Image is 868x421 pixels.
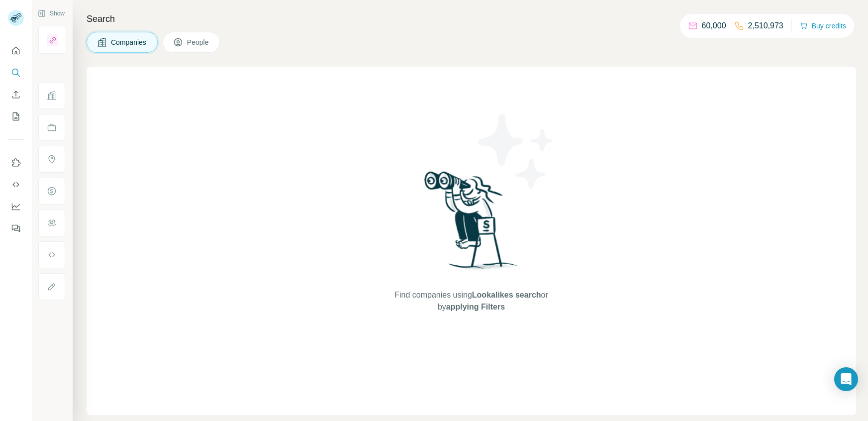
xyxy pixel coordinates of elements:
button: Dashboard [8,198,24,215]
h4: Search [87,12,856,26]
span: Companies [111,37,147,47]
button: Enrich CSV [8,86,24,104]
span: People [187,37,210,47]
button: Feedback [8,219,24,237]
button: Quick start [8,42,24,60]
span: Find companies using or by [391,289,551,313]
p: 60,000 [702,20,726,32]
button: My lists [8,107,24,125]
span: applying Filters [446,303,505,311]
span: Lookalikes search [472,291,541,299]
button: Buy credits [800,19,846,33]
img: Surfe Illustration - Woman searching with binoculars [420,169,523,280]
button: Use Surfe API [8,176,24,194]
div: Open Intercom Messenger [834,367,858,391]
button: Use Surfe on LinkedIn [8,154,24,172]
button: Search [8,64,24,82]
p: 2,510,973 [748,20,783,32]
button: Show [31,6,72,21]
img: Surfe Illustration - Stars [472,106,561,196]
